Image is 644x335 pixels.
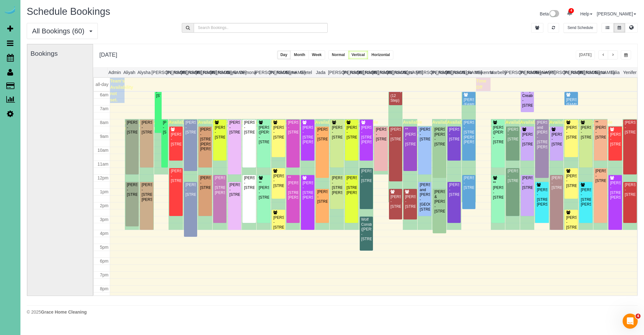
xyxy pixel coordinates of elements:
[368,50,393,60] button: Horizontal
[100,134,108,139] span: 9am
[317,127,328,142] div: [PERSON_NAME] - [STREET_ADDRESS]
[595,169,606,183] div: [PERSON_NAME] - [STREET_ADDRESS]
[549,10,559,18] img: New interface
[549,120,569,131] span: Available time
[277,50,291,60] button: Day
[608,68,623,77] th: Talia
[434,190,445,214] div: [PERSON_NAME] & [PERSON_NAME] - [STREET_ADDRESS]
[225,68,240,77] th: Daylin
[331,176,342,195] div: [PERSON_NAME] - [STREET_ADDRESS][PERSON_NAME]
[346,125,357,140] div: [PERSON_NAME] - [STREET_ADDRESS]
[447,120,466,131] span: Available time
[170,169,181,183] div: [PERSON_NAME] - [STREET_ADDRESS]
[475,68,490,77] th: Makenna
[181,68,196,77] th: [PERSON_NAME]
[578,68,593,77] th: [PERSON_NAME]
[198,120,217,131] span: Available time
[31,50,90,57] h3: Bookings
[4,6,16,15] img: Automaid Logo
[402,68,416,77] th: Kasi
[273,174,284,188] div: [PERSON_NAME] - [STREET_ADDRESS]
[419,183,430,212] div: [PERSON_NAME] and [PERSON_NAME] - [GEOGRAPHIC_DATA][STREET_ADDRESS]
[390,195,401,209] div: [PERSON_NAME] - [STREET_ADDRESS]
[331,125,342,140] div: [PERSON_NAME] - [STREET_ADDRESS]
[284,68,299,77] th: Esme
[32,27,87,35] span: All Bookings (60)
[317,190,328,204] div: [PERSON_NAME] - [STREET_ADDRESS]
[623,120,642,131] span: Available time
[522,132,533,147] div: [PERSON_NAME] - [STREET_ADDRESS]
[97,175,108,180] span: 12pm
[27,23,98,39] button: All Bookings (60)
[622,68,637,77] th: Yenifer
[137,68,152,77] th: Alysha
[361,217,372,241] div: Wolf Construction ([PERSON_NAME]) - [STREET_ADDRESS]
[519,68,534,77] th: [PERSON_NAME]
[493,125,503,145] div: [PERSON_NAME] ([PERSON_NAME]) - [STREET_ADDRESS]
[200,176,210,190] div: [PERSON_NAME] - [STREET_ADDRESS]
[372,68,387,77] th: [PERSON_NAME]
[507,127,518,142] div: [PERSON_NAME] - [STREET_ADDRESS]
[100,106,108,111] span: 7am
[449,127,459,142] div: [PERSON_NAME] - [STREET_ADDRESS]
[100,217,108,222] span: 3pm
[405,195,415,209] div: [PERSON_NAME] - [STREET_ADDRESS]
[330,120,349,131] span: Available time
[405,127,415,147] div: **[PERSON_NAME] - [STREET_ADDRESS]
[551,132,562,147] div: [PERSON_NAME] - [STREET_ADDRESS]
[254,68,269,77] th: [PERSON_NAME]
[185,120,196,135] div: [PERSON_NAME] - [STREET_ADDRESS]
[271,120,290,131] span: Available time
[493,181,503,200] div: **[PERSON_NAME] - [STREET_ADDRESS]
[170,132,181,147] div: [PERSON_NAME] - [STREET_ADDRESS]
[291,50,309,60] button: Month
[196,68,210,77] th: [PERSON_NAME]
[154,120,173,131] span: Available time
[361,169,372,183] div: [PERSON_NAME] - [STREET_ADDRESS]
[507,169,518,183] div: [PERSON_NAME] - [STREET_ADDRESS]
[566,215,576,230] div: [PERSON_NAME] - [STREET_ADDRESS]
[374,127,393,138] span: Available time
[476,78,486,90] span: Time Off
[595,120,606,140] div: **[PERSON_NAME] - [STREET_ADDRESS]
[300,120,319,131] span: Available time
[593,68,608,77] th: Siara
[348,50,369,60] button: Vertical
[125,120,144,131] span: Available time
[344,120,364,131] span: Available time
[258,181,269,200] div: **[PERSON_NAME] - [STREET_ADDRESS]
[464,176,474,190] div: [PERSON_NAME] - [STREET_ADDRESS]
[328,50,348,60] button: Normal
[418,127,437,138] span: Available time
[535,120,554,131] span: Available time
[563,68,578,77] th: [PERSON_NAME]
[183,120,203,131] span: Available time
[100,245,108,250] span: 5pm
[229,120,240,135] div: [PERSON_NAME] - [STREET_ADDRESS]
[566,174,576,188] div: [PERSON_NAME] - [STREET_ADDRESS]
[610,181,620,200] div: [PERSON_NAME] - [STREET_ADDRESS][PERSON_NAME]
[434,127,445,147] div: [PERSON_NAME] [PERSON_NAME] - [STREET_ADDRESS]
[375,127,386,142] div: [PERSON_NAME] - [STREET_ADDRESS]
[536,120,547,150] div: [PERSON_NAME] and [PERSON_NAME] - [STREET_ADDRESS][PERSON_NAME]
[636,314,641,319] span: 4
[593,120,613,131] span: Available time
[597,11,636,16] a: [PERSON_NAME]
[361,125,372,145] div: [PERSON_NAME] - [STREET_ADDRESS][PERSON_NAME]
[625,120,636,135] div: [PERSON_NAME] - [STREET_ADDRESS]
[100,203,108,208] span: 2pm
[580,11,592,16] a: Help
[564,120,583,131] span: Available time
[563,6,576,20] a: 4
[343,68,358,77] th: [PERSON_NAME]
[185,183,196,197] div: [PERSON_NAME] - [STREET_ADDRESS]
[490,68,505,77] th: Marbelly
[141,183,152,202] div: [PERSON_NAME] - [STREET_ADDRESS][PERSON_NAME]
[169,120,188,131] span: Available time
[100,120,108,125] span: 8am
[449,183,459,197] div: [PERSON_NAME] - [STREET_ADDRESS]
[151,68,166,77] th: [PERSON_NAME]
[608,127,627,138] span: Available time
[100,258,108,264] span: 6pm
